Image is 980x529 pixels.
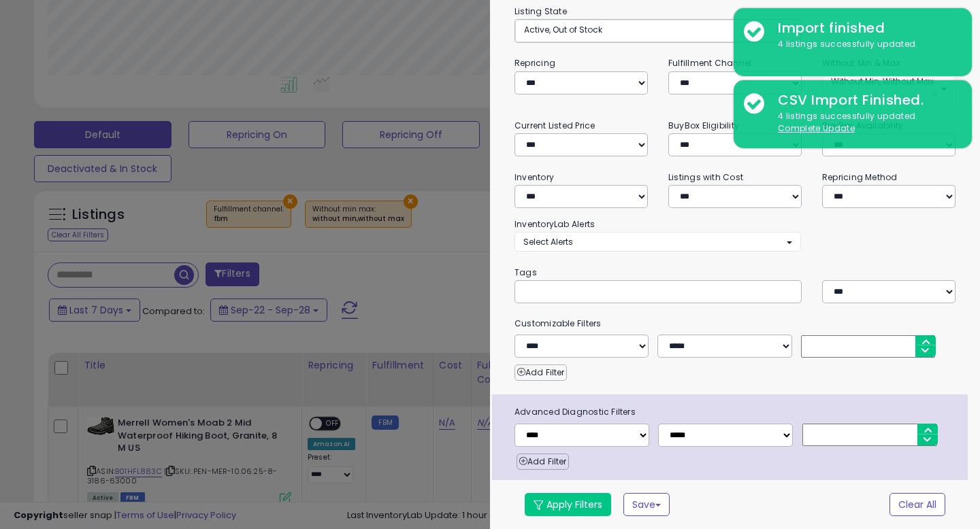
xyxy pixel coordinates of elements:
button: Save [623,493,670,516]
u: Complete Update [778,122,855,134]
div: CSV Import Finished. [768,90,962,110]
small: InventoryLab Alerts [514,218,595,230]
span: Select Alerts [523,236,573,248]
small: Customizable Filters [504,316,966,331]
small: Repricing [514,57,555,69]
button: Add Filter [517,454,569,470]
div: 4 listings successfully updated. [768,38,962,51]
span: Active, Out of Stock [524,24,602,35]
small: Current Listed Price [514,120,595,131]
div: 4 listings successfully updated. [768,110,962,135]
div: Import finished [768,18,962,38]
button: Clear All [889,493,945,516]
small: BuyBox Eligibility [668,120,739,131]
small: Fulfillment Channel [668,57,751,69]
span: Advanced Diagnostic Filters [504,405,968,420]
button: Select Alerts [514,232,801,252]
button: Apply Filters [525,493,611,516]
small: Tags [504,265,966,280]
button: Active, Out of Stock × [515,20,800,42]
button: Add Filter [514,364,567,381]
small: Inventory [514,171,554,183]
small: Listing State [514,5,567,17]
small: Listings with Cost [668,171,743,183]
small: Repricing Method [822,171,898,183]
